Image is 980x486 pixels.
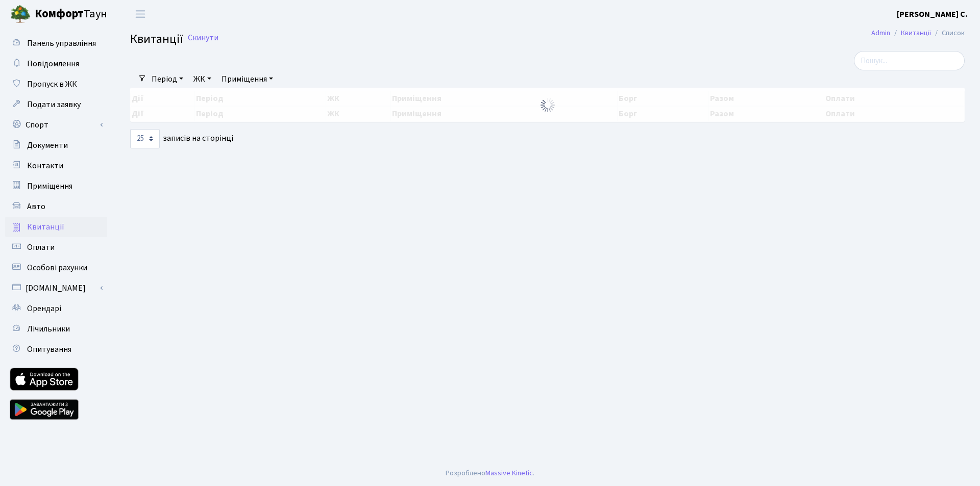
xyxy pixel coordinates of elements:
nav: breadcrumb [856,22,980,44]
a: Скинути [188,33,218,43]
span: Панель управління [27,38,96,49]
span: Квитанції [27,221,64,233]
input: Пошук... [854,51,965,70]
span: Таун [35,6,107,23]
a: [PERSON_NAME] С. [897,8,968,20]
a: Особові рахунки [5,258,107,278]
a: Приміщення [5,176,107,196]
a: Панель управління [5,33,107,54]
span: Квитанції [130,30,183,48]
a: Спорт [5,115,107,135]
a: Авто [5,196,107,217]
a: Квитанції [5,217,107,237]
a: Admin [871,28,890,38]
span: Приміщення [27,181,72,192]
span: Пропуск в ЖК [27,79,77,90]
li: Список [931,28,965,39]
span: Документи [27,140,68,151]
span: Лічильники [27,323,70,335]
a: Оплати [5,237,107,258]
a: Приміщення [217,70,277,88]
a: Орендарі [5,298,107,319]
b: Комфорт [35,6,84,22]
b: [PERSON_NAME] С. [897,9,968,20]
a: Massive Kinetic [485,468,533,478]
a: Лічильники [5,319,107,339]
a: Квитанції [901,28,931,38]
span: Опитування [27,344,71,355]
a: Опитування [5,339,107,360]
a: Повідомлення [5,54,107,74]
a: Контакти [5,156,107,176]
label: записів на сторінці [130,129,233,148]
div: Розроблено . [446,468,534,479]
span: Повідомлення [27,58,79,69]
a: Період [148,70,187,88]
span: Контакти [27,160,63,171]
a: ЖК [189,70,215,88]
select: записів на сторінці [130,129,160,148]
span: Орендарі [27,303,61,314]
span: Оплати [27,242,55,253]
img: logo.png [10,4,31,24]
a: Подати заявку [5,94,107,115]
img: Обробка... [540,97,556,113]
a: Документи [5,135,107,156]
button: Переключити навігацію [128,6,153,22]
span: Подати заявку [27,99,81,110]
span: Авто [27,201,45,212]
span: Особові рахунки [27,262,87,273]
a: Пропуск в ЖК [5,74,107,94]
a: [DOMAIN_NAME] [5,278,107,298]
